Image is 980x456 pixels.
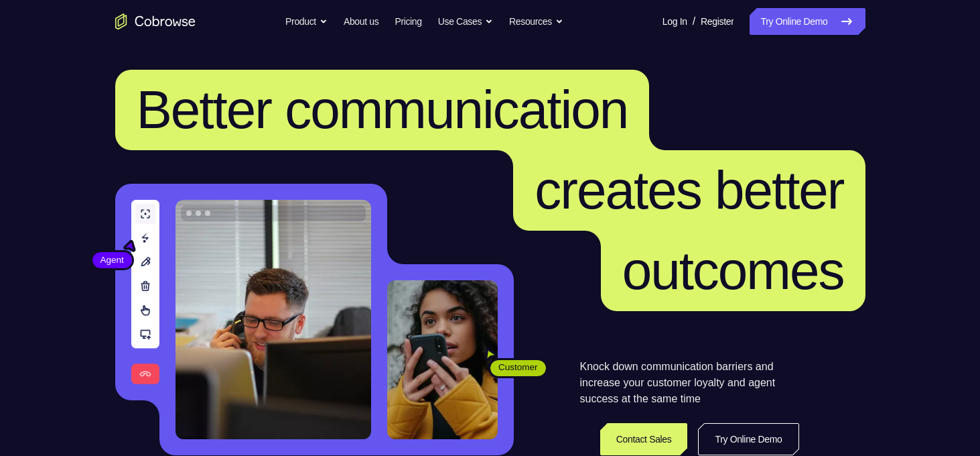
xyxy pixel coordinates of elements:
[387,280,498,439] img: A customer holding their phone
[662,8,687,35] a: Log In
[701,8,733,35] a: Register
[535,160,843,220] span: creates better
[137,80,628,139] span: Better communication
[580,359,799,407] p: Knock down communication barriers and increase your customer loyalty and agent success at the sam...
[693,13,695,30] span: /
[395,8,421,35] a: Pricing
[285,8,328,35] button: Product
[509,8,563,35] button: Resources
[750,8,865,35] a: Try Online Demo
[438,8,493,35] button: Use Cases
[176,200,371,439] img: A customer support agent talking on the phone
[600,423,688,455] a: Contact Sales
[622,241,844,300] span: outcomes
[115,13,196,30] a: Go to the home page
[344,8,378,35] a: About us
[698,423,798,455] a: Try Online Demo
